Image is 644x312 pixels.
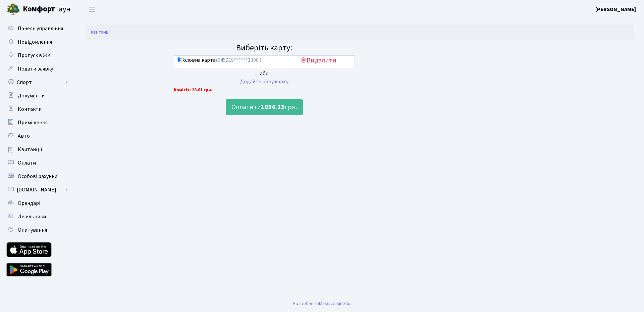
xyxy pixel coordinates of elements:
[7,3,20,16] img: logo.png
[18,199,40,207] span: Орендарі
[3,156,70,170] a: Оплати
[91,29,111,36] a: Квитанції
[174,78,355,86] div: Додайте нову карту
[177,56,261,64] label: Головна карта
[23,4,70,15] span: Таун
[3,62,70,76] a: Подати заявку
[3,35,70,49] a: Повідомлення
[18,38,52,46] span: Повідомлення
[23,4,55,14] b: Комфорт
[3,129,70,143] a: Авто
[293,300,351,307] div: Розроблено .
[595,6,636,13] b: [PERSON_NAME]
[3,170,70,183] a: Особові рахунки
[18,132,30,140] span: Авто
[226,99,303,115] button: Оплатити1936.13грн.
[18,105,42,113] span: Контакти
[177,57,181,62] input: Головна карта(545219******1300 )
[3,210,70,223] a: Лічильники
[18,213,46,220] span: Лічильники
[319,300,350,307] a: Massive Kinetic
[18,173,57,180] span: Особові рахунки
[18,65,53,73] span: Подати заявку
[3,143,70,156] a: Квитанції
[595,5,636,13] a: [PERSON_NAME]
[174,87,212,93] b: Комісія: 28.61 грн.
[174,70,355,78] div: або
[18,159,36,167] span: Оплати
[84,4,101,15] button: Переключити навігацію
[3,196,70,210] a: Орендарі
[18,226,47,234] span: Опитування
[174,43,355,53] h4: Виберіть карту:
[18,52,51,59] span: Пропуск в ЖК
[3,116,70,129] a: Приміщення
[3,223,70,237] a: Опитування
[300,56,352,64] h5: Видалити
[3,89,70,102] a: Документи
[3,102,70,116] a: Контакти
[3,49,70,62] a: Пропуск в ЖК
[3,183,70,196] a: [DOMAIN_NAME]
[18,25,63,32] span: Панель управління
[261,102,285,112] b: 1936.13
[18,119,48,126] span: Приміщення
[18,146,42,153] span: Квитанції
[18,92,45,99] span: Документи
[3,76,70,89] a: Спорт
[3,22,70,35] a: Панель управління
